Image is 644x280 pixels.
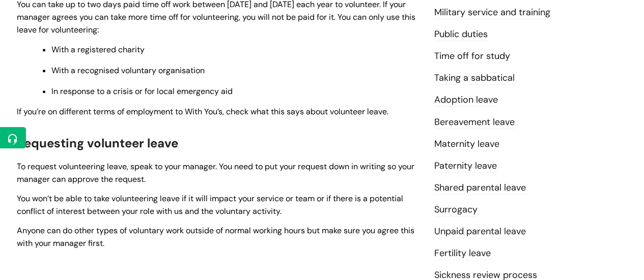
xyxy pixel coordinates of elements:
[434,160,497,173] a: Paternity leave
[434,6,550,19] a: Military service and training
[434,50,510,63] a: Time off for study
[51,65,205,76] span: With a recognised voluntary organisation
[17,135,178,151] span: Requesting volunteer leave
[17,225,414,248] span: Anyone can do other types of voluntary work outside of normal working hours but make sure you agr...
[51,44,145,55] span: With a registered charity
[434,181,526,195] a: Shared parental leave
[17,106,388,117] span: If you’re on different terms of employment to With You’s, check what this says about volunteer le...
[434,72,515,85] a: Taking a sabbatical
[434,116,515,129] a: Bereavement leave
[17,193,403,216] span: You won’t be able to take volunteering leave if it will impact your service or team or if there i...
[434,28,488,41] a: Public duties
[17,161,414,184] span: To request volunteering leave, speak to your manager. You need to put your request down in writin...
[51,86,233,97] span: In response to a crisis or for local emergency aid
[434,94,498,107] a: Adoption leave
[434,247,491,260] a: Fertility leave
[434,225,526,238] a: Unpaid parental leave
[434,138,499,151] a: Maternity leave
[434,203,478,216] a: Surrogacy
